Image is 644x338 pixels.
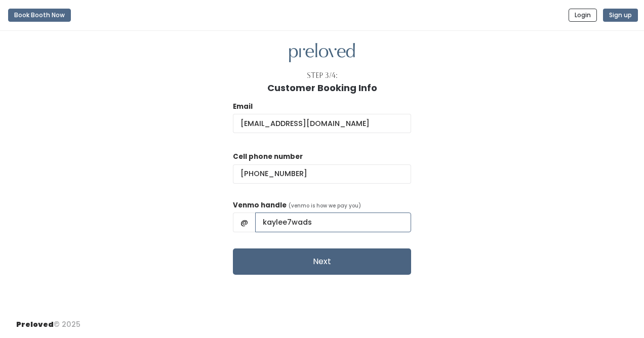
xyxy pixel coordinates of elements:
[267,83,377,93] h1: Customer Booking Info
[16,319,54,329] span: Preloved
[233,114,411,133] input: @ .
[289,43,355,63] img: preloved logo
[233,102,253,112] label: Email
[8,9,71,22] button: Book Booth Now
[603,9,638,22] button: Sign up
[233,164,411,184] input: (___) ___-____
[289,202,361,209] span: (venmo is how we pay you)
[8,4,71,26] a: Book Booth Now
[233,213,256,232] span: @
[233,152,303,162] label: Cell phone number
[569,9,597,22] button: Login
[233,200,287,210] label: Venmo handle
[233,248,411,275] button: Next
[16,311,80,330] div: © 2025
[307,70,338,81] div: Step 3/4:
